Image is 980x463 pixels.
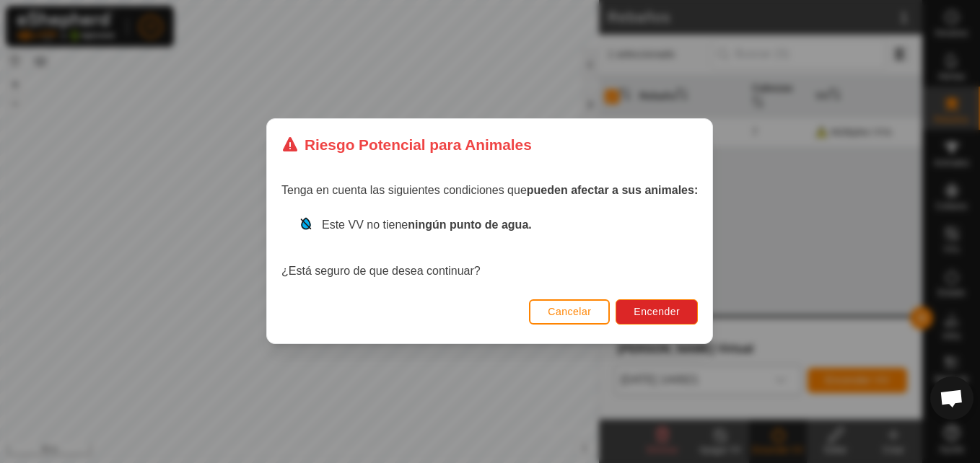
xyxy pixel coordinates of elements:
span: Cancelar [548,307,592,318]
span: Este VV no tiene [322,219,532,231]
button: Encender [616,299,699,325]
div: Chat abierto [930,376,974,420]
strong: ningún punto de agua. [408,219,533,231]
button: Cancelar [530,299,611,325]
span: Tenga en cuenta las siguientes condiciones que [281,185,698,197]
strong: pueden afectar a sus animales: [527,185,698,197]
div: Riesgo Potencial para Animales [281,133,532,156]
div: ¿Está seguro de que desea continuar? [281,217,698,281]
span: Encender [634,307,681,318]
